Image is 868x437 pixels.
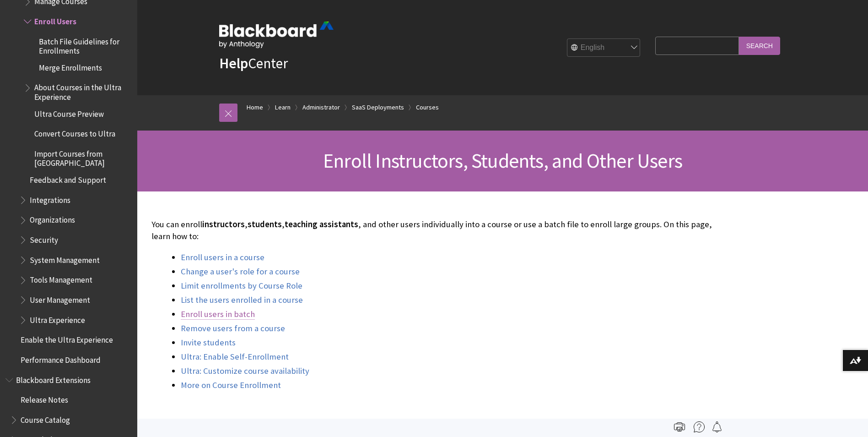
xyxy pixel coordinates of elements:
a: More on Course Enrollment [181,380,281,391]
span: Batch File Guidelines for Enrollments [39,34,131,55]
span: Feedback and Support [30,172,106,185]
span: System Management [30,252,100,265]
span: Enable the Ultra Experience [21,332,113,344]
span: Security [30,232,58,245]
a: Home [247,102,263,113]
select: Site Language Selector [567,39,641,57]
a: SaaS Deployments [352,102,404,113]
strong: Help [219,54,248,72]
p: You can enroll , , , and other users individually into a course or use a batch file to enroll lar... [151,218,719,242]
span: Release Notes [21,392,68,404]
span: students [248,219,282,229]
span: Enroll Users [34,14,76,26]
span: Organizations [30,213,75,225]
img: Blackboard by Anthology [219,22,334,48]
span: User Management [30,292,90,305]
span: Blackboard Extensions [16,372,91,385]
a: List the users enrolled in a course [181,295,303,306]
span: Integrations [30,192,70,205]
span: Convert Courses to Ultra [34,126,115,138]
a: Ultra: Enable Self-Enrollment [181,351,289,362]
img: Follow this page [712,421,722,432]
a: Courses [416,102,439,113]
input: Search [739,37,780,55]
span: Performance Dashboard [21,352,101,365]
a: Limit enrollments by Course Role [181,280,302,291]
a: Ultra: Customize course availability [181,366,309,377]
span: About Courses in the Ultra Experience [34,80,131,102]
span: Enroll Instructors, Students, and Other Users [323,148,682,173]
a: Learn [275,102,291,113]
a: Enroll users in batch [181,309,255,320]
a: Change a user's role for a course [181,266,300,277]
a: Administrator [302,102,340,113]
span: teaching assistants [285,219,358,229]
span: Merge Enrollments [39,60,102,72]
span: Tools Management [30,273,92,285]
a: HelpCenter [219,54,288,72]
span: Course Catalog [21,412,70,425]
span: Ultra Experience [30,312,85,325]
span: Import Courses from [GEOGRAPHIC_DATA] [34,146,131,168]
span: instructors [202,219,245,229]
a: Enroll users in a course [181,252,264,263]
a: Invite students [181,337,236,348]
img: More help [694,421,705,432]
span: Ultra Course Preview [34,106,104,119]
img: Print [674,421,685,432]
a: Remove users from a course [181,323,285,334]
